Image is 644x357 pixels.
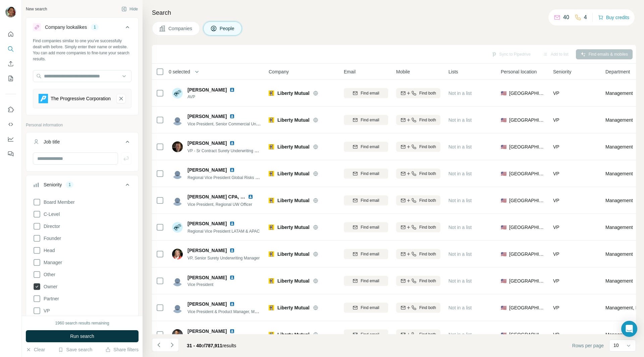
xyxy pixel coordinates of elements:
[187,175,362,180] span: Regional Vice President Global Risks Surety Claims - EMEA and [GEOGRAPHIC_DATA] Regions
[605,224,633,231] span: Management
[5,7,16,17] img: Avatar
[187,86,227,93] span: [PERSON_NAME]
[91,24,99,30] div: 1
[501,90,506,97] span: 🇺🇸
[553,225,559,230] span: VP
[5,58,16,70] button: Enrich CSV
[509,304,545,311] span: [GEOGRAPHIC_DATA]
[605,197,633,204] span: Management
[344,303,388,313] button: Find email
[584,13,587,21] p: 4
[419,171,436,177] span: Find both
[572,342,604,349] span: Rows per page
[116,94,126,103] button: The Progressive Corporation-remove-button
[152,338,165,352] button: Navigate to previous page
[187,202,252,207] span: Vice President, Regional UW Officer
[361,305,379,311] span: Find email
[605,68,630,75] span: Department
[26,19,138,38] button: Company lookalikes1
[448,144,472,150] span: Not in a list
[501,197,506,204] span: 🇺🇸
[205,343,222,348] span: 787,911
[152,8,636,17] h4: Search
[187,301,227,307] span: [PERSON_NAME]
[361,224,379,230] span: Find email
[187,274,227,281] span: [PERSON_NAME]
[361,278,379,284] span: Find email
[117,4,143,14] button: Hide
[269,68,289,75] span: Company
[501,331,506,338] span: 🇺🇸
[187,113,227,120] span: [PERSON_NAME]
[187,328,227,335] span: [PERSON_NAME]
[553,278,559,284] span: VP
[277,331,310,338] span: Liberty Mutual
[5,148,16,160] button: Feedback
[448,198,472,203] span: Not in a list
[277,117,310,123] span: Liberty Mutual
[66,182,73,188] div: 1
[448,278,472,284] span: Not in a list
[5,28,16,40] button: Quick start
[553,251,559,257] span: VP
[229,114,235,119] img: LinkedIn logo
[187,256,260,260] span: VP, Senior Surety Underwriting Manager
[187,343,236,348] span: results
[277,224,310,231] span: Liberty Mutual
[344,222,388,232] button: Find email
[169,68,190,75] span: 0 selected
[269,171,274,176] img: Logo of Liberty Mutual
[509,224,545,231] span: [GEOGRAPHIC_DATA]
[187,343,202,348] span: 31 - 40
[396,249,440,259] button: Find both
[168,25,193,32] span: Companies
[396,115,440,125] button: Find both
[202,343,206,348] span: of
[553,68,571,75] span: Seniority
[229,140,235,146] img: LinkedIn logo
[70,333,94,340] span: Run search
[344,195,388,205] button: Find email
[41,235,61,242] span: Founder
[172,141,183,152] img: Avatar
[621,321,637,337] div: Open Intercom Messenger
[509,117,545,123] span: [GEOGRAPHIC_DATA]
[396,330,440,340] button: Find both
[26,6,47,12] div: New search
[277,304,310,311] span: Liberty Mutual
[269,91,274,96] img: Logo of Liberty Mutual
[172,88,183,99] img: Avatar
[509,90,545,97] span: [GEOGRAPHIC_DATA]
[553,91,559,96] span: VP
[553,332,559,337] span: VP
[41,283,57,290] span: Owner
[396,195,440,205] button: Find both
[26,134,138,153] button: Job title
[220,25,235,32] span: People
[229,167,235,173] img: LinkedIn logo
[187,121,286,126] span: Vice President, Senior Commercial Underwriting Officer
[26,122,139,128] p: Personal information
[448,225,472,230] span: Not in a list
[41,199,75,205] span: Board Member
[187,167,227,173] span: [PERSON_NAME]
[509,331,545,338] span: [GEOGRAPHIC_DATA]
[501,304,506,311] span: 🇺🇸
[41,211,60,218] span: C-Level
[277,197,310,204] span: Liberty Mutual
[187,282,243,288] span: Vice President
[344,249,388,259] button: Find email
[501,224,506,231] span: 🇺🇸
[172,115,183,125] img: Avatar
[361,90,379,96] span: Find email
[44,138,60,145] div: Job title
[419,197,436,203] span: Find both
[553,171,559,176] span: VP
[396,303,440,313] button: Find both
[44,181,62,188] div: Seniority
[396,142,440,152] button: Find both
[172,222,183,233] img: Avatar
[39,94,48,103] img: The Progressive Corporation-logo
[344,68,356,75] span: Email
[509,197,545,204] span: [GEOGRAPHIC_DATA]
